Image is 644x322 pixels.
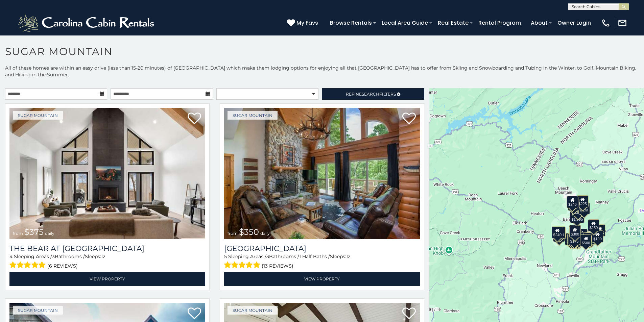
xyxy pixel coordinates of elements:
span: Refine Filters [346,92,396,97]
a: Grouse Moor Lodge from $350 daily [224,108,420,239]
div: $190 [569,225,580,237]
a: Add to favorites [402,307,416,321]
span: daily [260,231,270,236]
div: Sleeping Areas / Bathrooms / Sleeps: [9,253,205,270]
span: 3 [52,253,55,259]
a: Sugar Mountain [13,111,63,120]
a: [GEOGRAPHIC_DATA] [224,244,420,253]
span: (6 reviews) [47,262,78,270]
span: (13 reviews) [262,262,293,270]
span: Search [362,92,379,97]
span: 1 Half Baths / [299,253,330,259]
span: daily [45,231,54,236]
img: White-1-2.png [17,13,157,33]
a: Add to favorites [188,112,201,126]
div: $200 [576,229,588,241]
div: $225 [577,195,589,207]
span: 4 [9,253,13,259]
a: Add to favorites [402,112,416,126]
a: View Property [224,272,420,286]
h3: Grouse Moor Lodge [224,244,420,253]
a: Rental Program [475,17,524,29]
span: from [13,231,23,236]
img: The Bear At Sugar Mountain [9,108,205,239]
span: $375 [24,227,44,237]
div: $500 [580,234,592,247]
a: RefineSearchFilters [322,88,424,100]
a: Sugar Mountain [228,111,278,120]
img: Grouse Moor Lodge [224,108,420,239]
span: 3 [266,253,269,259]
div: $250 [588,219,599,231]
a: View Property [9,272,205,286]
div: $190 [592,230,603,243]
div: $195 [583,232,595,245]
div: $1,095 [570,211,585,223]
a: Real Estate [434,17,472,29]
div: Sleeping Areas / Bathrooms / Sleeps: [224,253,420,270]
div: $240 [552,226,563,239]
span: 12 [101,253,105,259]
span: $350 [239,227,259,237]
span: 12 [346,253,351,259]
span: My Favs [296,19,318,27]
img: mail-regular-white.png [618,18,627,28]
a: About [527,17,551,29]
a: The Bear At Sugar Mountain from $375 daily [9,108,205,239]
a: The Bear At [GEOGRAPHIC_DATA] [9,244,205,253]
a: Add to favorites [188,307,201,321]
a: My Favs [287,19,320,27]
span: 5 [224,253,227,259]
a: Browse Rentals [327,17,375,29]
div: $155 [568,233,579,246]
a: Sugar Mountain [228,306,278,315]
a: Local Area Guide [378,17,431,29]
div: $240 [567,196,578,208]
div: $175 [569,233,580,245]
img: phone-regular-white.png [601,18,611,28]
span: from [228,231,238,236]
div: $125 [578,202,590,215]
div: $155 [594,224,605,237]
div: $300 [569,226,581,238]
a: Owner Login [554,17,594,29]
h3: The Bear At Sugar Mountain [9,244,205,253]
a: Sugar Mountain [13,306,63,315]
